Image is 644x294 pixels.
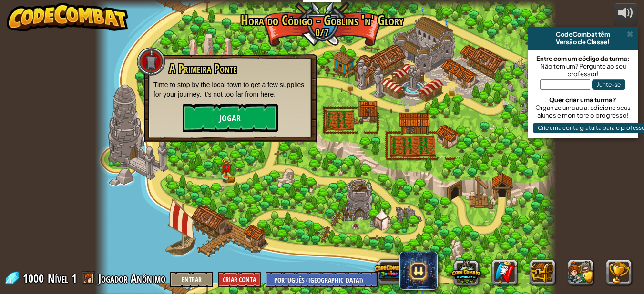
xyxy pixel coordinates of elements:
span: 1 [72,271,77,286]
button: Entrar [170,272,213,287]
span: Nível [48,271,68,286]
button: Criar Conta [218,272,261,287]
button: Jogar [183,104,278,132]
span: 1000 [23,271,47,286]
div: Entre com um código da turma: [533,55,633,62]
span: A Primeira Ponte [169,60,236,77]
div: Organize uma aula, adicione seus alunos e monitore o progresso! [533,104,633,119]
p: Time to stop by the local town to get a few supplies for your journey. It's not too far from here. [153,80,307,99]
div: CodeCombat têm [532,30,634,38]
span: Jogador Anônimo [98,271,165,286]
div: Quer criar uma turma? [533,96,633,104]
button: Ajuste o volume [614,3,638,25]
div: Versão de Classe! [532,38,634,46]
img: portrait.png [223,166,229,171]
button: Junte-se [592,79,625,90]
div: Não tem um? Pergunte ao seu professor! [533,62,633,78]
img: level-banner-unlock.png [221,159,232,177]
img: CodeCombat - Learn how to code by playing a game [7,3,129,31]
